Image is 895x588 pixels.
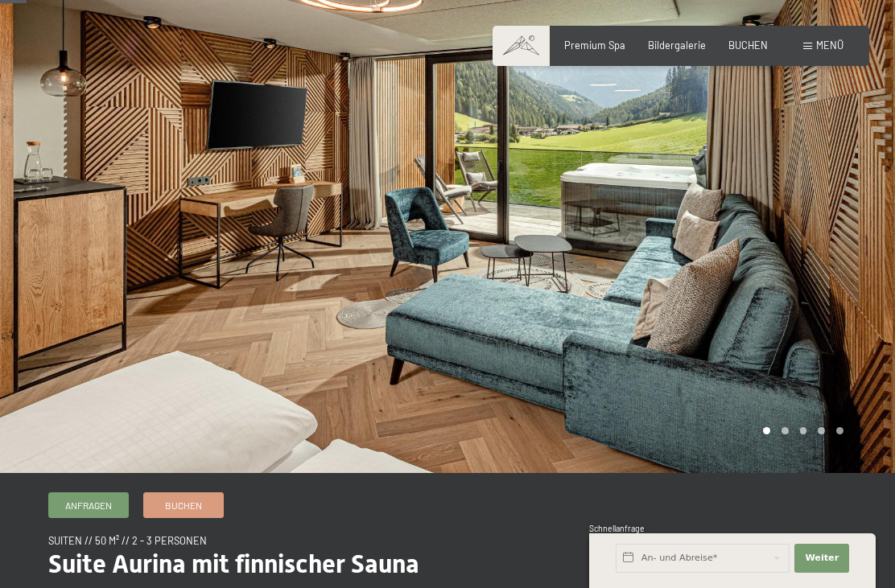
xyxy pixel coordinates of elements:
a: Buchen [144,493,223,517]
a: Anfragen [49,493,128,517]
span: Suite Aurina mit finnischer Sauna [48,549,419,579]
span: Weiter [805,552,839,565]
span: Anfragen [65,499,112,512]
button: Weiter [794,544,849,573]
a: Premium Spa [564,39,625,51]
a: Bildergalerie [648,39,706,51]
span: Suiten // 50 m² // 2 - 3 Personen [48,534,207,547]
a: BUCHEN [728,39,768,51]
span: Schnellanfrage [589,524,645,533]
span: Buchen [165,499,202,512]
span: Menü [816,39,843,51]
